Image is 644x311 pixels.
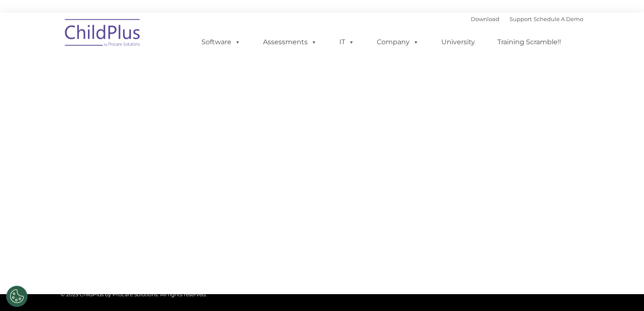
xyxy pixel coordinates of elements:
[510,16,532,22] a: Support
[61,13,145,55] img: ChildPlus by Procare Solutions
[368,34,427,51] a: Company
[67,117,557,135] span: Whether you want a personalized demo of the software, looking for answers, interested in training...
[193,34,249,51] a: Software
[6,286,27,307] button: Cookies Settings
[433,34,483,51] a: University
[471,16,499,22] a: Download
[255,34,325,51] a: Assessments
[489,34,569,51] a: Training Scramble!!
[67,82,211,107] span: CONTACT US
[534,16,583,22] a: Schedule A Demo
[331,34,363,51] a: IT
[61,291,207,298] span: © 2025 ChildPlus by Procare Solutions. All rights reserved.
[471,16,583,22] font: |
